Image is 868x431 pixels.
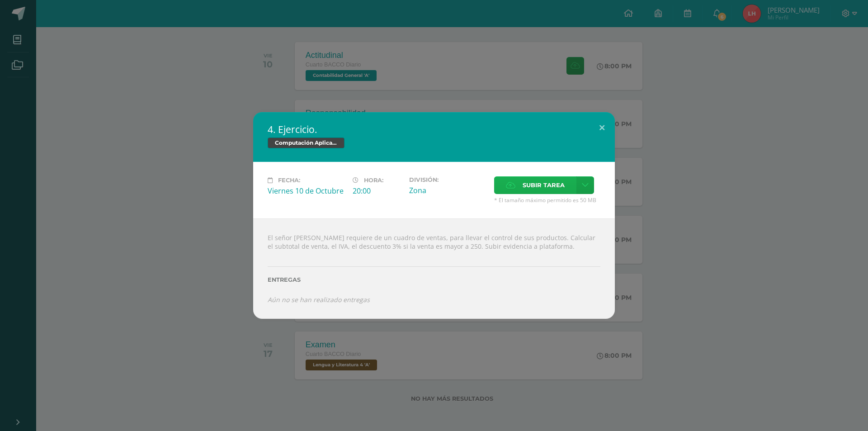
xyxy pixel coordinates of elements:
[268,186,345,196] div: Viernes 10 de Octubre
[523,177,565,194] span: Subir tarea
[353,186,402,196] div: 20:00
[589,112,615,143] button: Close (Esc)
[364,177,383,184] span: Hora:
[268,295,370,304] i: Aún no se han realizado entregas
[409,185,487,195] div: Zona
[278,177,300,184] span: Fecha:
[253,218,615,318] div: El señor [PERSON_NAME] requiere de un cuadro de ventas, para llevar el control de sus productos. ...
[409,176,487,183] label: División:
[494,196,600,204] span: * El tamaño máximo permitido es 50 MB
[268,276,600,283] label: Entregas
[268,137,344,148] span: Computación Aplicada
[268,123,600,136] h2: 4. Ejercicio.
